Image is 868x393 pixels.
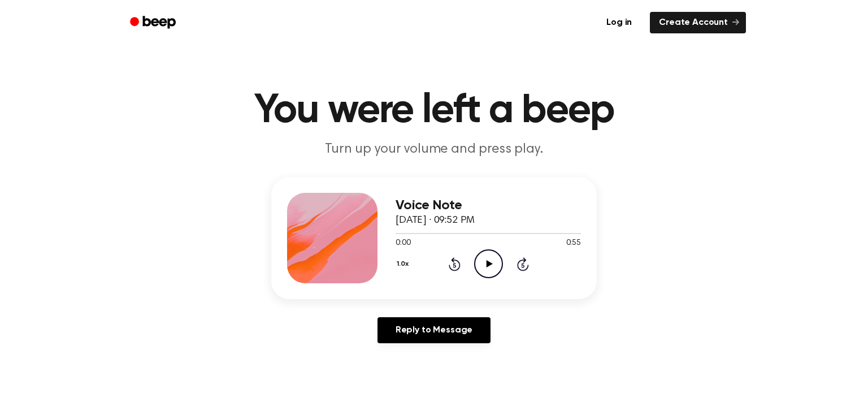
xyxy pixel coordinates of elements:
a: Beep [122,12,186,34]
span: 0:00 [396,237,410,249]
a: Log in [595,10,643,36]
h3: Voice Note [396,198,581,213]
h1: You were left a beep [145,90,723,131]
a: Create Account [650,12,746,33]
span: 0:55 [566,237,581,249]
p: Turn up your volume and press play. [217,140,651,159]
button: 1.0x [396,254,413,274]
span: [DATE] · 09:52 PM [396,215,475,226]
a: Reply to Message [377,317,491,343]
